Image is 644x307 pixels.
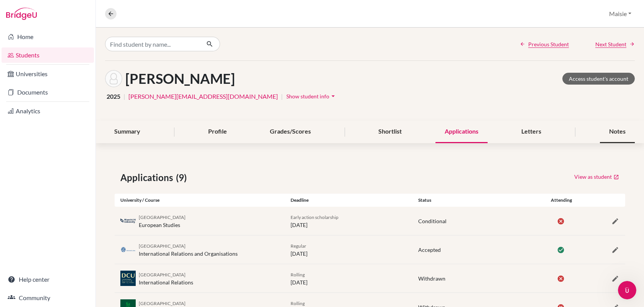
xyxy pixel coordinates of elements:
[512,121,550,143] div: Letters
[435,121,488,143] div: Applications
[574,171,619,183] a: View as student
[199,121,236,143] div: Profile
[2,29,94,44] a: Home
[418,275,445,282] span: Withdrawn
[176,171,190,185] span: (9)
[6,8,37,20] img: Bridge-U
[261,121,320,143] div: Grades/Scores
[285,270,412,286] div: [DATE]
[412,197,540,204] div: Status
[2,85,94,100] a: Documents
[120,247,136,253] img: nl_lei_oonydk7g.png
[139,214,186,220] span: [GEOGRAPHIC_DATA]
[139,300,186,306] span: [GEOGRAPHIC_DATA]
[2,272,94,287] a: Help center
[115,197,285,204] div: University / Course
[286,93,329,100] span: Show student info
[369,121,411,143] div: Shortlist
[291,300,305,306] span: Rolling
[600,121,635,143] div: Notes
[418,247,441,253] span: Accepted
[139,242,238,258] div: International Relations and Organisations
[285,213,412,229] div: [DATE]
[139,213,186,229] div: European Studies
[286,90,337,102] button: Show student infoarrow_drop_down
[618,281,636,299] iframe: Intercom live chat
[595,40,635,48] a: Next Student
[285,197,412,204] div: Deadline
[139,270,193,286] div: International Relations
[120,271,136,286] img: ie_dcu__klr5mpr.jpeg
[125,70,235,87] h1: [PERSON_NAME]
[2,290,94,305] a: Community
[123,92,125,101] span: |
[528,40,569,48] span: Previous Student
[291,243,306,249] span: Regular
[105,70,122,87] img: Zsófia Mester's avatar
[606,7,635,21] button: Maisie
[540,197,583,204] div: Attending
[562,73,635,85] a: Access student's account
[105,121,149,143] div: Summary
[120,171,176,185] span: Applications
[520,40,569,48] a: Previous Student
[139,272,186,278] span: [GEOGRAPHIC_DATA]
[595,40,626,48] span: Next Student
[105,37,200,51] input: Find student by name...
[107,92,120,101] span: 2025
[2,66,94,82] a: Universities
[120,218,136,224] img: nl_maa_omvxt46b.png
[418,218,447,224] span: Conditional
[2,103,94,119] a: Analytics
[281,92,283,101] span: |
[291,214,338,220] span: Early action scholarship
[139,243,186,249] span: [GEOGRAPHIC_DATA]
[128,92,278,101] a: [PERSON_NAME][EMAIL_ADDRESS][DOMAIN_NAME]
[291,272,305,278] span: Rolling
[285,242,412,258] div: [DATE]
[2,47,94,63] a: Students
[329,92,337,100] i: arrow_drop_down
